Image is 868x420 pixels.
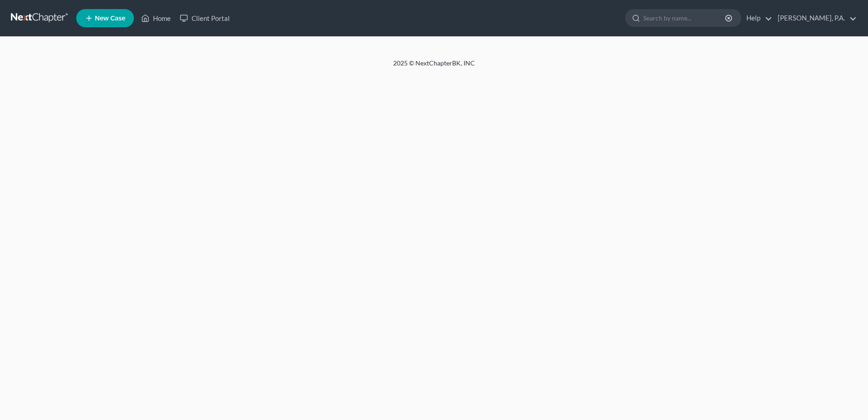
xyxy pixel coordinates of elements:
[175,59,693,75] div: 2025 © NextChapterBK, INC
[175,10,234,26] a: Client Portal
[137,10,175,26] a: Home
[742,10,772,26] a: Help
[643,10,726,26] input: Search by name...
[95,15,125,22] span: New Case
[773,10,857,26] a: [PERSON_NAME], P.A.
